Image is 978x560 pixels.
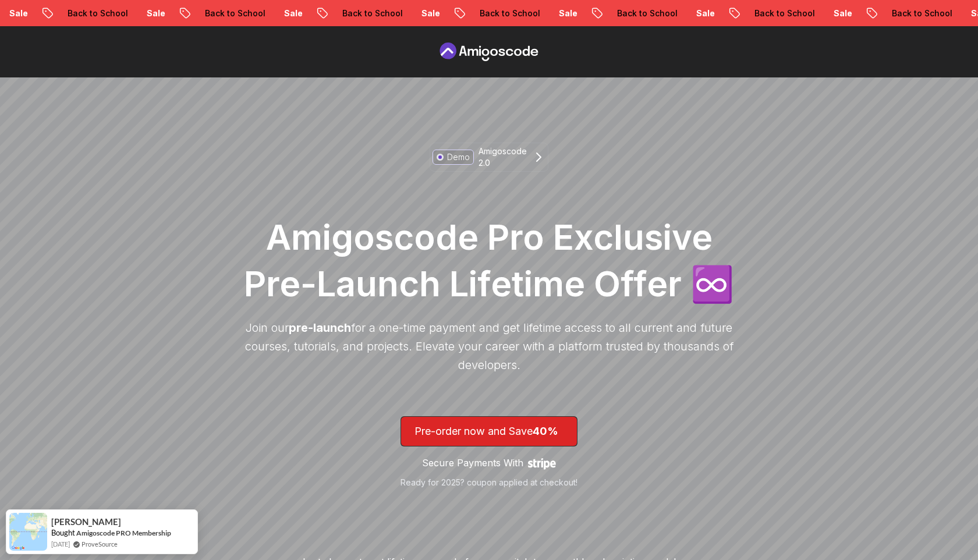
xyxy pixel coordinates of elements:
[447,151,470,163] p: Demo
[533,425,558,437] span: 40%
[414,423,564,440] p: Pre-order now and Save
[479,146,527,169] p: Amigoscode 2.0
[239,318,739,374] p: Join our for a one-time payment and get lifetime access to all current and future courses, tutori...
[877,8,956,19] p: Back to School
[681,8,718,19] p: Sale
[818,8,856,19] p: Sale
[401,416,577,488] a: lifetime-access
[132,8,169,19] p: Sale
[289,321,351,335] span: pre-launch
[422,456,523,470] p: Secure Payments With
[52,8,132,19] p: Back to School
[602,8,681,19] p: Back to School
[269,8,306,19] p: Sale
[51,517,121,527] span: [PERSON_NAME]
[51,539,70,549] span: [DATE]
[406,8,444,19] p: Sale
[437,42,541,61] a: Pre Order page
[9,513,47,551] img: provesource social proof notification image
[544,8,581,19] p: Sale
[430,143,548,172] a: DemoAmigoscode 2.0
[401,477,577,488] p: Ready for 2025? coupon applied at checkout!
[76,529,171,537] a: Amigoscode PRO Membership
[51,528,75,537] span: Bought
[239,214,739,307] h1: Amigoscode Pro Exclusive Pre-Launch Lifetime Offer ♾️
[190,8,269,19] p: Back to School
[327,8,406,19] p: Back to School
[739,8,818,19] p: Back to School
[465,8,544,19] p: Back to School
[81,539,118,549] a: ProveSource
